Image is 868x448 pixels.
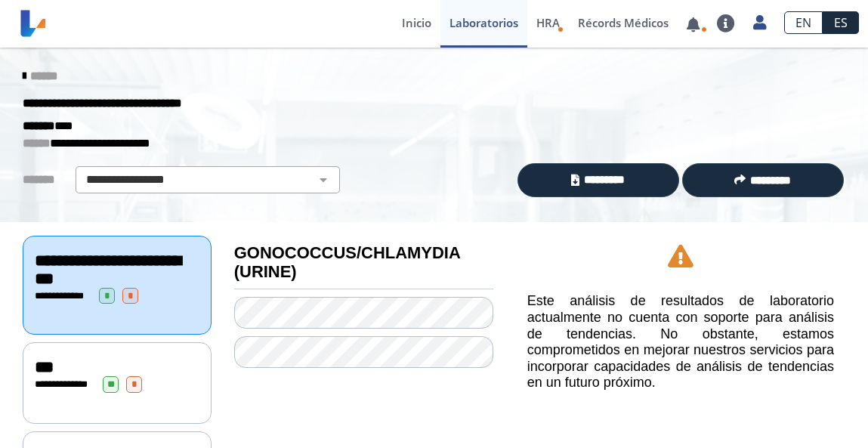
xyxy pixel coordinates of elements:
b: GONOCOCCUS/CHLAMYDIA (URINE) [234,243,460,281]
a: ES [823,11,859,34]
iframe: Help widget launcher [734,389,851,431]
a: EN [784,11,823,34]
h5: Este análisis de resultados de laboratorio actualmente no cuenta con soporte para análisis de ten... [527,293,834,391]
span: HRA [536,15,560,30]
